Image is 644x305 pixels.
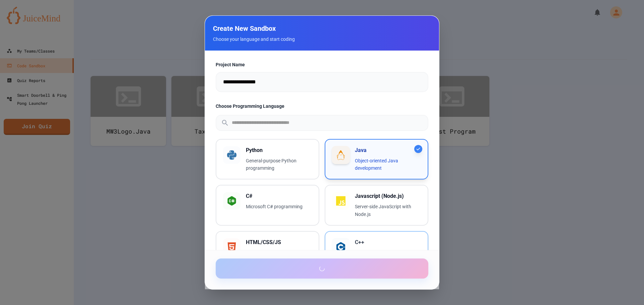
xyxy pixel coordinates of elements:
[213,24,431,33] h2: Create New Sandbox
[355,203,421,218] p: Server-side JavaScript with Node.js
[246,157,312,172] p: General-purpose Python programming
[213,36,431,43] p: Choose your language and start coding
[246,146,312,154] h3: Python
[355,157,421,172] p: Object-oriented Java development
[216,103,428,109] label: Choose Programming Language
[355,249,421,264] p: High-performance C++ programming
[246,238,312,246] h3: HTML/CSS/JS
[355,146,421,154] h3: Java
[246,249,312,264] p: Web development with HTML, CSS & JavaScript
[355,238,421,246] h3: C++
[246,203,312,211] p: Microsoft C# programming
[216,61,428,68] label: Project Name
[355,192,421,200] h3: Javascript (Node.js)
[246,192,312,200] h3: C#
